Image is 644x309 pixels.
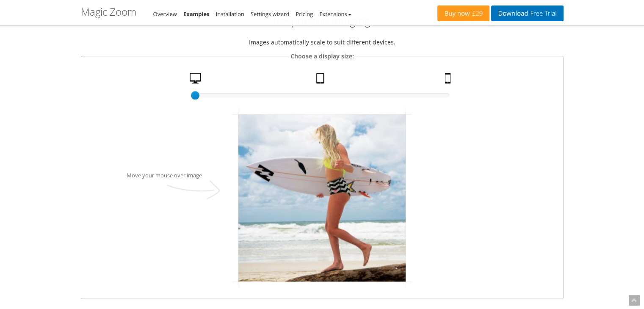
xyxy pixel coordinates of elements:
[319,10,351,18] a: Extensions
[81,6,136,17] h1: Magic Zoom
[186,73,207,88] a: Desktop
[437,6,489,21] a: Buy now£29
[153,10,177,18] a: Overview
[81,37,564,47] p: Images automatically scale to suit different devices.
[491,6,563,21] a: DownloadFree Trial
[251,10,290,18] a: Settings wizard
[216,10,244,18] a: Installation
[105,172,224,204] div: Move your mouse over image
[313,73,330,88] a: Tablet
[288,51,356,61] legend: Choose a display size:
[150,174,221,204] img: Magic Zoom - Examples
[528,10,556,17] span: Free Trial
[442,73,456,88] a: Mobile
[470,10,483,17] span: £29
[296,10,313,18] a: Pricing
[183,10,210,18] a: Examples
